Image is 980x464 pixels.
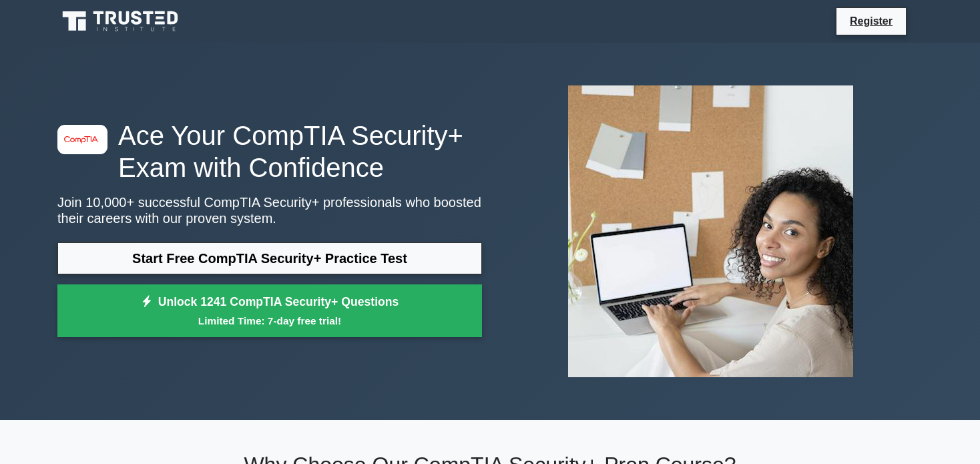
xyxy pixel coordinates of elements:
[842,13,901,29] a: Register
[57,120,482,184] h1: Ace Your CompTIA Security+ Exam with Confidence
[57,194,482,226] p: Join 10,000+ successful CompTIA Security+ professionals who boosted their careers with our proven...
[57,284,482,338] a: Unlock 1241 CompTIA Security+ QuestionsLimited Time: 7-day free trial!
[57,242,482,274] a: Start Free CompTIA Security+ Practice Test
[74,313,465,328] small: Limited Time: 7-day free trial!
